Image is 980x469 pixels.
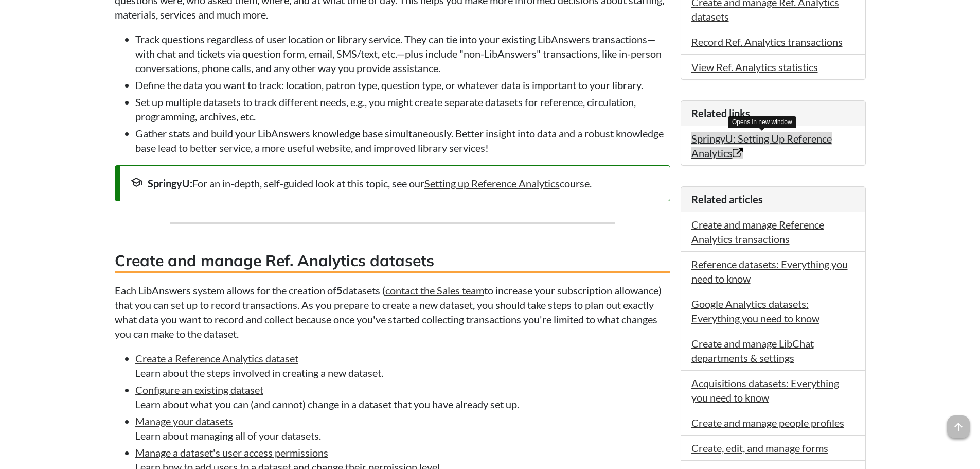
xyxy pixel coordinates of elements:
a: Create, edit, and manage forms [691,442,828,454]
a: Create and manage Reference Analytics transactions [691,218,824,245]
li: Set up multiple datasets to track different needs, e.g., you might create separate datasets for r... [135,95,670,124]
span: Related links [691,107,750,119]
li: Learn about what you can (and cannot) change in a dataset that you have already set up. [135,383,670,411]
div: For an in-depth, self-guided look at this topic, see our course. [130,176,660,190]
li: Define the data you want to track: location, patron type, question type, or whatever data is impo... [135,78,670,92]
a: View Ref. Analytics statistics [691,61,818,73]
li: Learn about the steps involved in creating a new dataset. [135,351,670,380]
a: Create and manage LibChat departments & settings [691,337,814,364]
span: arrow_upward [947,415,970,438]
li: Learn about managing all of your datasets. [135,414,670,443]
a: Manage your datasets [135,415,233,427]
strong: SpringyU: [148,177,192,189]
a: arrow_upward [947,416,970,429]
a: Create a Reference Analytics dataset [135,352,298,364]
span: school [130,176,142,188]
li: Gather stats and build your LibAnswers knowledge base simultaneously. Better insight into data an... [135,126,670,155]
strong: 5 [336,284,343,297]
a: Configure an existing dataset [135,384,263,396]
a: Record Ref. Analytics transactions [691,36,843,48]
a: Acquisitions datasets: Everything you need to know [691,377,839,404]
a: Manage a dataset's user access permissions [135,446,328,459]
a: Google Analytics datasets: Everything you need to know [691,298,819,324]
h3: Create and manage Ref. Analytics datasets [115,250,670,273]
div: Opens in new window [728,116,796,128]
li: Track questions regardless of user location or library service. They can tie into your existing L... [135,32,670,75]
a: Setting up Reference Analytics [424,177,560,189]
a: Reference datasets: Everything you need to know [691,258,848,285]
p: Each LibAnswers system allows for the creation of datasets ( to increase your subscription allowa... [115,283,670,341]
a: contact the Sales team [385,284,484,297]
a: Create and manage people profiles [691,416,844,429]
a: SpringyU: Setting Up Reference Analytics [691,132,832,159]
span: Related articles [691,193,763,205]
